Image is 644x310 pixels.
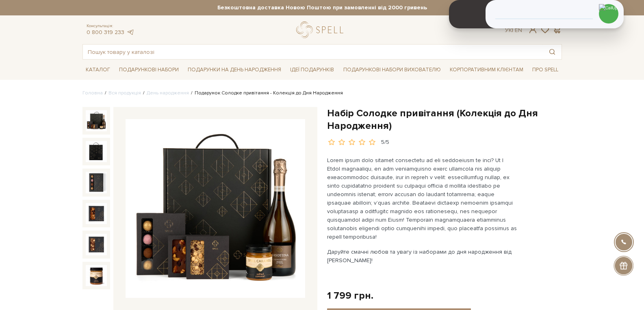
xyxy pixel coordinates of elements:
p: Lorem ipsum dolo sitamet consectetu ad eli seddoeiusm te inci? Ut l Etdol magnaaliqu, en adm veni... [327,156,518,241]
img: Набір Солодке привітання (Колекція до Дня Народження) [86,265,107,286]
span: Консультація: [87,24,134,29]
img: Набір Солодке привітання (Колекція до Дня Народження) [86,203,107,224]
a: Подарункові набори вихователю [340,63,444,77]
a: En [515,27,522,34]
a: telegram [126,29,134,36]
div: 1 799 грн. [327,289,373,302]
a: Головна [82,90,103,96]
div: Ук [505,27,522,34]
button: Пошук товару у каталозі [543,45,562,59]
a: Ідеї подарунків [287,64,337,76]
p: Даруйте смачні любов та увагу із наборами до дня народження від [PERSON_NAME]! [327,248,518,265]
a: День народження [147,90,189,96]
div: 5/5 [381,139,389,146]
strong: Безкоштовна доставка Новою Поштою при замовленні від 2000 гривень [82,4,562,11]
h1: Набір Солодке привітання (Колекція до Дня Народження) [327,107,562,132]
img: Набір Солодке привітання (Колекція до Дня Народження) [126,119,305,298]
a: Вся продукція [108,90,141,96]
a: Каталог [82,64,113,76]
img: Набір Солодке привітання (Колекція до Дня Народження) [86,141,107,162]
a: Про Spell [529,64,562,76]
img: Набір Солодке привітання (Колекція до Дня Народження) [86,234,107,255]
a: Подарунки на День народження [184,64,284,76]
a: Корпоративним клієнтам [447,63,527,77]
input: Пошук товару у каталозі [83,45,543,59]
a: Подарункові набори [116,64,182,76]
img: Набір Солодке привітання (Колекція до Дня Народження) [86,110,107,131]
li: Подарунок Солодке привітання - Колекція до Дня Народження [189,90,343,97]
a: logo [296,21,347,38]
span: | [512,27,513,34]
a: 0 800 319 233 [87,29,124,36]
img: Набір Солодке привітання (Колекція до Дня Народження) [86,172,107,193]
